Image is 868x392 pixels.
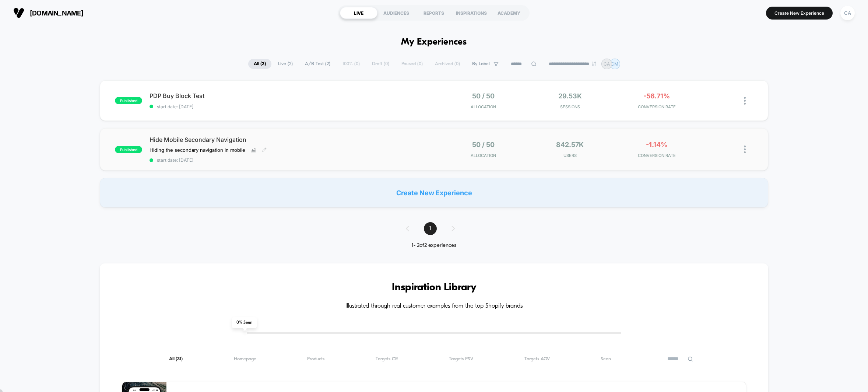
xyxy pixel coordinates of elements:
[150,147,245,153] span: Hiding the secondary navigation in mobile
[307,356,324,362] span: Products
[528,104,612,109] span: Sessions
[398,242,470,249] div: 1 - 2 of 2 experiences
[744,97,746,105] img: close
[643,92,670,100] span: -56.71%
[472,141,495,148] span: 50 / 50
[472,61,490,67] span: By Label
[299,59,336,69] span: A/B Test ( 2 )
[453,7,490,19] div: INSPIRATIONS
[401,37,467,48] h1: My Experiences
[415,7,453,19] div: REPORTS
[604,61,610,67] p: CA
[471,104,496,109] span: Allocation
[376,356,398,362] span: Targets CR
[558,92,582,100] span: 29.53k
[744,146,746,153] img: close
[150,92,434,99] span: PDP Buy Block Test
[30,9,83,17] span: [DOMAIN_NAME]
[611,61,618,67] p: CM
[615,104,698,109] span: CONVERSION RATE
[424,222,437,235] span: 1
[122,282,746,294] h3: Inspiration Library
[840,6,855,20] div: CA
[766,7,833,20] button: Create New Experience
[471,153,496,158] span: Allocation
[340,7,377,19] div: LIVE
[232,317,257,328] span: 0 % Seen
[524,356,550,362] span: Targets AOV
[11,7,85,19] button: [DOMAIN_NAME]
[490,7,528,19] div: ACADEMY
[615,153,698,158] span: CONVERSION RATE
[100,178,768,207] div: Create New Experience
[472,92,495,100] span: 50 / 50
[150,104,434,109] span: start date: [DATE]
[150,136,434,143] span: Hide Mobile Secondary Navigation
[273,59,298,69] span: Live ( 2 )
[528,153,612,158] span: Users
[176,357,183,361] span: ( 31 )
[601,356,611,362] span: Seen
[248,59,271,69] span: All ( 2 )
[556,141,584,148] span: 842.57k
[646,141,667,148] span: -1.14%
[122,303,746,310] h4: Illustrated through real customer examples from the top Shopify brands
[115,146,142,153] span: published
[150,157,434,163] span: start date: [DATE]
[377,7,415,19] div: AUDIENCES
[234,356,256,362] span: Homepage
[115,97,142,104] span: published
[449,356,473,362] span: Targets PSV
[838,6,857,21] button: CA
[592,62,596,66] img: end
[13,7,24,18] img: Visually logo
[169,356,183,362] span: All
